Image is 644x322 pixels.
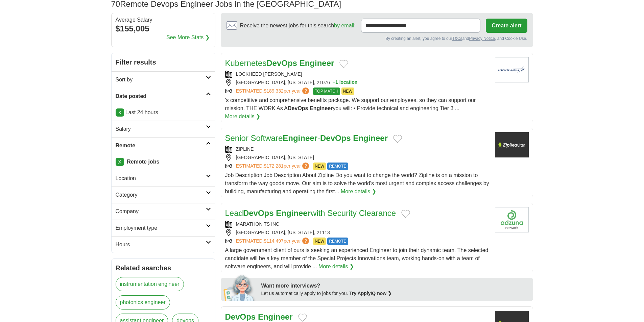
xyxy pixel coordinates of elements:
[327,163,348,170] span: REMOTE
[452,36,462,41] a: T&Cs
[495,57,529,82] img: Lockheed Martin logo
[112,121,215,137] a: Salary
[264,88,283,94] span: $189,332
[313,238,326,245] span: NEW
[112,53,215,71] h2: Filter results
[112,236,215,253] a: Hours
[225,208,396,218] a: LeadDevOps Engineerwith Security Clearance
[264,163,283,169] span: $172,281
[116,207,206,216] h2: Company
[225,113,261,121] a: More details ❯
[112,187,215,203] a: Category
[225,172,489,194] span: Job Description Job Description About Zipline Do you want to change the world? Zipline is on a mi...
[302,88,309,94] span: ?
[486,19,527,33] button: Create alert
[236,163,311,170] a: ESTIMATED:$172,281per year?
[112,170,215,187] a: Location
[353,133,388,143] strong: Engineer
[341,188,376,196] a: More details ❯
[116,191,206,199] h2: Category
[313,88,340,95] span: TOP MATCH
[349,291,392,296] a: Try ApplyIQ now ❯
[112,203,215,220] a: Company
[401,210,410,218] button: Add to favorite jobs
[116,263,211,273] h2: Related searches
[116,277,184,291] a: instrumentation engineer
[225,133,388,143] a: Senior SoftwareEngineer-DevOps Engineer
[116,17,211,23] div: Average Salary
[320,133,351,143] strong: DevOps
[283,133,317,143] strong: Engineer
[225,97,476,111] span: 's competitive and comprehensive benefits package. We support our employees, so they can support ...
[116,174,206,182] h2: Location
[302,238,309,244] span: ?
[116,241,206,249] h2: Hours
[225,312,256,321] strong: DevOps
[116,23,211,35] div: $155,005
[327,238,348,245] span: REMOTE
[116,142,206,150] h2: Remote
[261,290,529,297] div: Let us automatically apply to jobs for you.
[334,23,354,28] a: by email
[313,163,326,170] span: NEW
[495,207,529,232] img: Company logo
[302,163,309,169] span: ?
[264,238,283,244] span: $114,497
[225,58,334,68] a: KubernetesDevOps Engineer
[469,36,495,41] a: Privacy Notice
[116,158,124,166] a: X
[236,238,311,245] a: ESTIMATED:$114,497per year?
[236,146,254,152] a: ZIPLINE
[266,58,297,68] strong: DevOps
[116,224,206,232] h2: Employment type
[116,92,206,100] h2: Date posted
[116,125,206,133] h2: Salary
[261,282,529,290] div: Want more interviews?
[112,88,215,104] a: Date posted
[276,208,311,218] strong: Engineer
[225,221,490,228] div: MARATHON TS INC
[225,154,490,161] div: [GEOGRAPHIC_DATA], [US_STATE]
[226,35,527,42] div: By creating an alert, you agree to our and , and Cookie Use.
[495,132,529,157] img: ZipLine logo
[112,220,215,236] a: Employment type
[393,135,402,143] button: Add to favorite jobs
[225,312,293,321] a: DevOps Engineer
[318,263,354,271] a: More details ❯
[112,71,215,88] a: Sort by
[298,314,307,322] button: Add to favorite jobs
[300,58,334,68] strong: Engineer
[116,76,206,84] h2: Sort by
[339,60,348,68] button: Add to favorite jobs
[166,33,210,42] a: See More Stats ❯
[116,108,211,117] p: Last 24 hours
[112,137,215,154] a: Remote
[225,247,488,269] span: A large government client of ours is seeking an experienced Engineer to join their dynamic team. ...
[333,79,335,86] span: +
[225,229,490,236] div: [GEOGRAPHIC_DATA], [US_STATE], 21113
[236,88,311,95] a: ESTIMATED:$189,332per year?
[310,105,333,111] strong: Engineer
[243,208,274,218] strong: DevOps
[127,159,159,165] strong: Remote jobs
[341,88,354,95] span: NEW
[333,79,358,86] button: +1 location
[225,79,490,86] div: [GEOGRAPHIC_DATA], [US_STATE], 21076
[223,274,256,301] img: apply-iq-scientist.png
[236,71,302,77] a: LOCKHEED [PERSON_NAME]
[240,22,356,30] span: Receive the newest jobs for this search :
[288,105,308,111] strong: DevOps
[116,108,124,117] a: X
[258,312,293,321] strong: Engineer
[116,295,170,309] a: photonics engineer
